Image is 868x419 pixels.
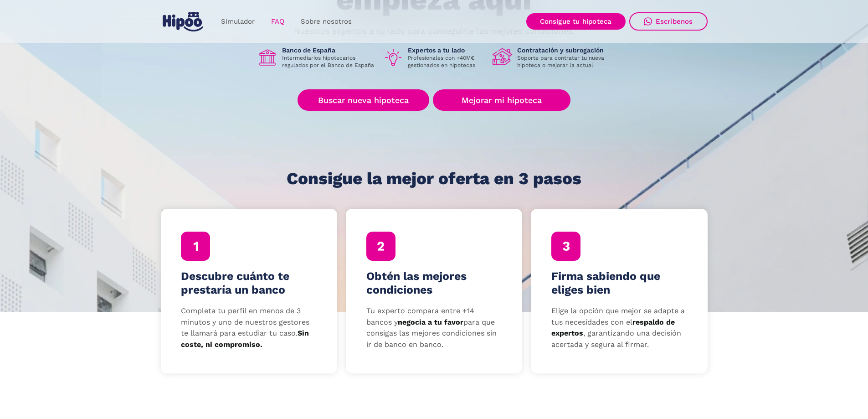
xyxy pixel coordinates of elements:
[408,54,485,69] p: Profesionales con +40M€ gestionados en hipotecas
[433,89,570,111] a: Mejorar mi hipoteca
[517,54,611,69] p: Soporte para contratar tu nueva hipoteca o mejorar la actual
[181,305,317,351] p: Completa tu perfil en menos de 3 minutos y uno de nuestros gestores te llamará para estudiar tu c...
[263,13,293,31] a: FAQ
[298,89,429,111] a: Buscar nueva hipoteca
[181,269,317,297] h4: Descubre cuánto te prestaría un banco
[551,269,687,297] h4: Firma sabiendo que eliges bien
[213,13,263,31] a: Simulador
[181,329,309,349] strong: Sin coste, ni compromiso.
[293,13,360,31] a: Sobre nosotros
[551,305,687,351] p: Elige la opción que mejor se adapte a tus necesidades con el , garantizando una decisión acertada...
[161,8,205,35] a: home
[282,54,376,69] p: Intermediarios hipotecarios regulados por el Banco de España
[526,13,626,30] a: Consigue tu hipoteca
[366,269,502,297] h4: Obtén las mejores condiciones
[287,170,581,188] h1: Consigue la mejor oferta en 3 pasos
[408,46,485,54] h1: Expertos a tu lado
[629,12,708,31] a: Escríbenos
[517,46,611,54] h1: Contratación y subrogación
[398,318,463,326] strong: negocia a tu favor
[366,305,502,351] p: Tu experto compara entre +14 bancos y para que consigas las mejores condiciones sin ir de banco e...
[282,46,376,54] h1: Banco de España
[656,17,693,26] div: Escríbenos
